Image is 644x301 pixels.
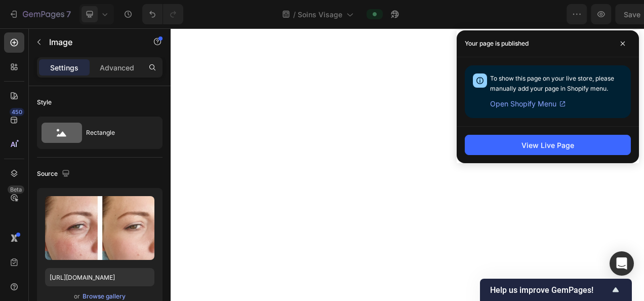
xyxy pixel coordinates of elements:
div: Undo/Redo [142,4,183,24]
span: Help us improve GemPages! [490,285,610,295]
span: To show this page on your live store, please manually add your page in Shopify menu. [490,74,614,92]
button: Show survey - Help us improve GemPages! [490,284,622,296]
p: 7 [66,8,71,20]
div: Source [37,167,72,181]
div: Browse gallery [83,292,126,301]
span: Open Shopify Menu [490,98,556,110]
button: Save [539,4,573,24]
button: View Live Page [465,135,631,155]
div: Rectangle [86,121,148,144]
div: View Live Page [521,140,574,150]
p: Advanced [100,62,134,73]
button: 7 [4,4,75,24]
div: Open Intercom Messenger [610,251,634,276]
span: Soins Visage [298,9,342,20]
img: preview-image [45,196,154,260]
div: 450 [10,108,24,116]
div: Style [37,98,52,107]
span: Save [548,10,565,19]
p: Your page is published [465,39,529,49]
iframe: Design area [171,28,644,301]
div: Publish [585,9,611,20]
p: Settings [50,62,78,73]
p: Image [49,36,135,48]
div: Beta [8,185,24,194]
input: https://example.com/image.jpg [45,268,154,286]
button: Publish [577,4,619,24]
span: / [293,9,296,20]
